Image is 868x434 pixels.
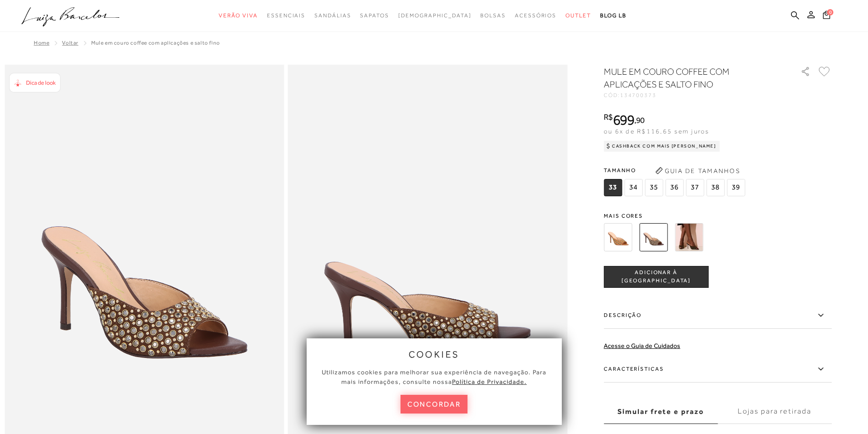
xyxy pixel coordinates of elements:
[718,399,832,424] label: Lojas para retirada
[620,92,657,98] span: 134700373
[322,368,546,385] span: Utilizamos cookies para melhorar sua experiência de navegação. Para mais informações, consulte nossa
[604,342,680,349] a: Acesse o Guia de Cuidados
[360,12,389,19] span: Sapatos
[645,179,663,196] span: 35
[636,115,645,125] span: 90
[314,12,351,19] span: Sandálias
[219,12,258,19] span: Verão Viva
[480,7,506,24] a: noSubCategoriesText
[613,112,634,128] span: 699
[634,116,645,124] i: ,
[267,7,305,24] a: noSubCategoriesText
[604,213,832,219] span: Mais cores
[565,12,591,19] span: Outlet
[600,12,627,19] span: BLOG LB
[480,12,506,19] span: Bolsas
[604,269,708,285] span: ADICIONAR À [GEOGRAPHIC_DATA]
[652,163,743,178] button: Guia de Tamanhos
[604,399,718,424] label: Simular frete e prazo
[604,302,832,329] label: Descrição
[604,113,613,121] i: R$
[401,395,468,414] button: concordar
[565,7,591,24] a: noSubCategoriesText
[604,141,720,152] div: Cashback com Mais [PERSON_NAME]
[515,12,556,19] span: Acessórios
[604,356,832,383] label: Características
[314,7,351,24] a: noSubCategoriesText
[91,40,220,46] span: MULE EM COURO COFFEE COM APLICAÇÕES E SALTO FINO
[686,179,704,196] span: 37
[604,92,786,98] div: CÓD:
[62,40,78,46] a: Voltar
[34,40,49,46] a: Home
[267,12,305,19] span: Essenciais
[675,223,703,251] img: MULE EM COURO PRETO COM APLICAÇÕES E SALTO FINO
[398,7,472,24] a: noSubCategoriesText
[624,179,642,196] span: 34
[604,128,709,135] span: ou 6x de R$116,65 sem juros
[452,378,527,385] a: Política de Privacidade.
[219,7,258,24] a: noSubCategoriesText
[26,79,56,86] span: Dica de look
[604,266,709,288] button: ADICIONAR À [GEOGRAPHIC_DATA]
[639,223,668,251] img: MULE EM COURO COFFEE COM APLICAÇÕES E SALTO FINO
[604,163,747,177] span: Tamanho
[665,179,683,196] span: 36
[409,349,460,359] span: cookies
[827,9,833,15] span: 0
[360,7,389,24] a: noSubCategoriesText
[398,12,472,19] span: [DEMOGRAPHIC_DATA]
[604,179,622,196] span: 33
[706,179,724,196] span: 38
[600,7,627,24] a: BLOG LB
[515,7,556,24] a: noSubCategoriesText
[604,223,632,251] img: MULE EM COURO CARAMELO COM APLICAÇÕES E SALTO FINO
[727,179,745,196] span: 39
[820,10,833,22] button: 0
[604,65,775,91] h1: MULE EM COURO COFFEE COM APLICAÇÕES E SALTO FINO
